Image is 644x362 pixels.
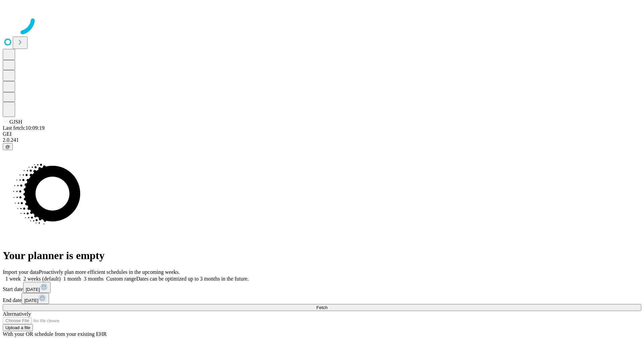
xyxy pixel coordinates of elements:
[3,324,33,331] button: Upload a file
[3,269,39,275] span: Import your data
[5,276,21,282] span: 1 week
[63,276,81,282] span: 1 month
[26,287,40,292] span: [DATE]
[23,282,51,293] button: [DATE]
[21,293,49,304] button: [DATE]
[39,269,180,275] span: Proactively plan more efficient schedules in the upcoming weeks.
[136,276,249,282] span: Dates can be optimized up to 3 months in the future.
[5,144,10,149] span: @
[106,276,136,282] span: Custom range
[3,331,107,337] span: With your OR schedule from your existing EHR
[316,305,327,310] span: Fetch
[3,143,13,150] button: @
[3,137,641,143] div: 2.0.241
[84,276,104,282] span: 3 months
[3,282,641,293] div: Start date
[3,311,31,317] span: Alternatively
[24,298,38,303] span: [DATE]
[23,276,61,282] span: 2 weeks (default)
[3,293,641,304] div: End date
[9,119,22,125] span: GJSH
[3,131,641,137] div: GEI
[3,249,641,262] h1: Your planner is empty
[3,125,45,131] span: Last fetch: 10:09:19
[3,304,641,311] button: Fetch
